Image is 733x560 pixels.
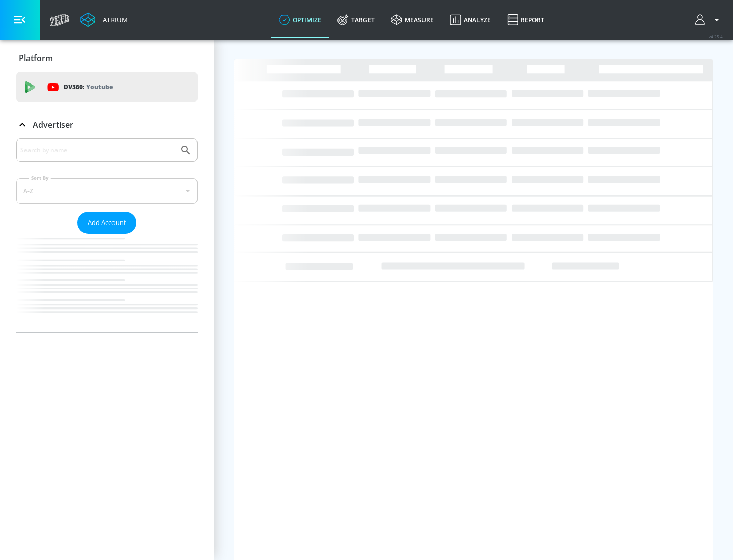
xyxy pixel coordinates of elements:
p: DV360: [64,81,113,93]
div: Platform [16,44,198,72]
div: Atrium [99,15,128,24]
div: Advertiser [16,110,198,139]
span: Add Account [88,217,126,229]
a: Target [329,2,383,38]
a: Report [499,2,552,38]
label: Sort By [29,175,51,181]
div: DV360: Youtube [16,72,198,102]
a: optimize [271,2,329,38]
nav: list of Advertiser [16,234,198,332]
p: Platform [19,52,53,64]
div: Advertiser [16,138,198,332]
p: Advertiser [33,119,73,130]
button: Add Account [77,212,136,234]
div: A-Z [16,178,198,204]
a: Atrium [80,12,128,27]
p: Youtube [86,81,113,92]
a: measure [383,2,442,38]
a: Analyze [442,2,499,38]
span: v 4.25.4 [709,34,723,39]
input: Search by name [20,144,175,157]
